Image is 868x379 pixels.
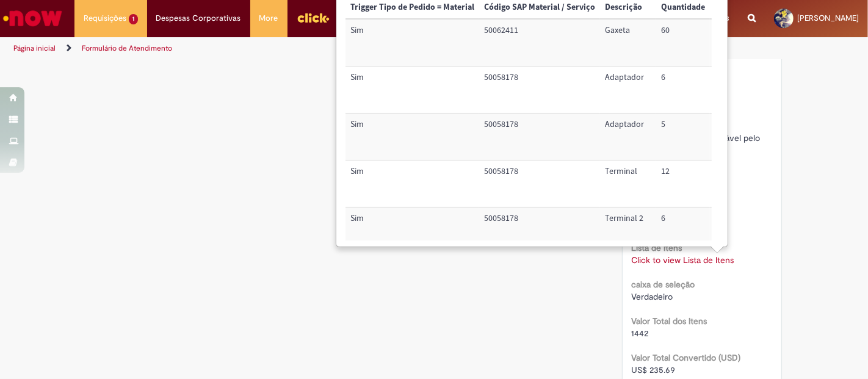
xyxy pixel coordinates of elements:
td: Valor Unitário: 10,00 [710,67,773,114]
td: Descrição: Terminal 2 [600,208,656,254]
b: caixa de seleção [632,279,695,290]
td: Valor Unitário: 25,00 [710,114,773,161]
span: [PERSON_NAME] [797,13,859,23]
td: Descrição: Terminal [600,161,656,208]
td: Trigger Tipo de Pedido = Material: Sim [345,19,479,66]
td: Código SAP Material / Serviço: 50062411 [479,19,600,66]
td: Valor Unitário: 7,00 [710,208,773,254]
span: Despesas Corporativas [156,12,241,24]
td: Descrição: Gaxeta [600,19,656,66]
td: Trigger Tipo de Pedido = Material: Sim [345,208,479,254]
img: click_logo_yellow_360x200.png [297,9,330,27]
ul: Trilhas de página [9,37,570,60]
td: Quantidade: 5 [656,114,710,161]
td: Código SAP Material / Serviço: 50058178 [479,161,600,208]
a: Página inicial [13,43,56,53]
b: Lista de Itens [632,242,682,253]
td: Código SAP Material / Serviço: 50058178 [479,67,600,114]
span: US$ 235.69 [632,364,676,375]
b: Valor Total dos Itens [632,316,707,327]
span: Verdadeiro [632,291,673,302]
td: Trigger Tipo de Pedido = Material: Sim [345,67,479,114]
img: ServiceNow [1,6,64,31]
span: 1442 [632,328,649,339]
td: Descrição: Adaptador [600,114,656,161]
span: More [259,12,278,24]
td: Quantidade: 60 [656,19,710,66]
b: Valor Total Convertido (USD) [632,352,741,363]
td: Quantidade: 12 [656,161,710,208]
td: Código SAP Material / Serviço: 50058178 [479,208,600,254]
td: Quantidade: 6 [656,208,710,254]
td: Código SAP Material / Serviço: 50058178 [479,114,600,161]
td: Valor Unitário: 5,50 [710,161,773,208]
a: Formulário de Atendimento [82,43,172,53]
td: Trigger Tipo de Pedido = Material: Sim [345,161,479,208]
span: Requisições [84,12,126,24]
td: Quantidade: 6 [656,67,710,114]
td: Valor Unitário: 5,50 [710,19,773,66]
span: 1 [129,14,138,24]
td: Trigger Tipo de Pedido = Material: Sim [345,114,479,161]
td: Descrição: Adaptador [600,67,656,114]
a: Click to view Lista de Itens [632,254,734,265]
